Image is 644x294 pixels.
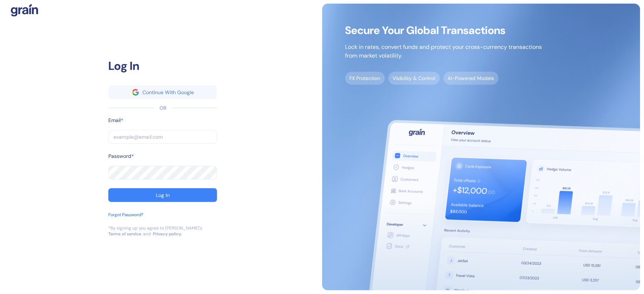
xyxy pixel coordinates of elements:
input: example@email.com [108,130,217,144]
div: Log In [108,57,217,75]
div: and [143,231,151,237]
label: Email [108,117,121,124]
p: Lock in rates, convert funds and protect your cross-currency transactions from market volatility. [345,43,542,60]
button: googleContinue With Google [108,85,217,99]
button: Log In [108,188,217,202]
span: FX Protection [345,72,385,85]
img: google [132,89,139,96]
button: Forgot Password? [108,211,143,225]
div: Continue With Google [142,90,194,95]
label: Password [108,152,131,160]
img: logo [11,4,38,17]
span: AI-Powered Models [444,72,499,85]
a: Privacy policy. [153,231,182,237]
div: Log In [156,193,170,198]
div: *By signing up you agree to [PERSON_NAME]’s [108,225,202,231]
span: Secure Your Global Transactions [345,27,542,34]
img: signup-main-image [322,4,641,290]
a: Terms of service [108,231,141,237]
div: Forgot Password? [108,211,143,218]
div: OR [159,104,166,112]
span: Visibility & Control [389,72,440,85]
